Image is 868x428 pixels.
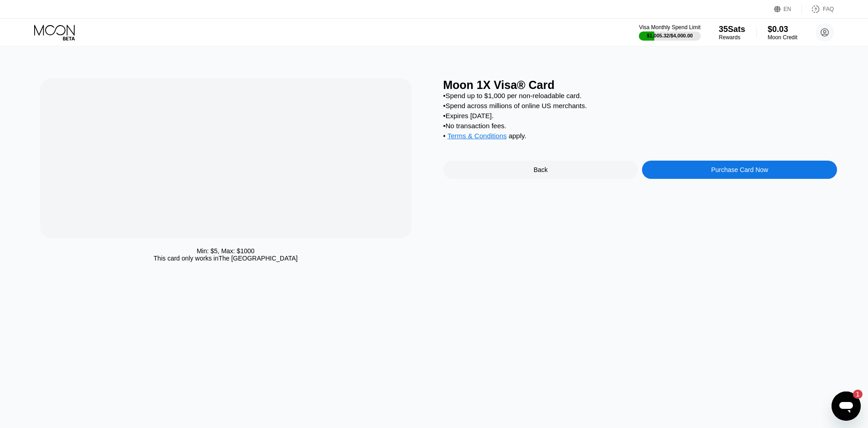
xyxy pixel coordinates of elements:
div: Back [443,161,638,179]
iframe: Number of unread messages [844,390,863,399]
div: Rewards [719,34,745,41]
div: Moon Credit [768,34,797,41]
div: Visa Monthly Spend Limit$1,005.32/$4,000.00 [639,24,700,41]
div: 35SatsRewards [719,25,745,41]
span: Terms & Conditions [447,132,507,140]
div: FAQ [802,5,834,14]
div: Terms & Conditions [447,132,507,142]
div: This card only works in The [GEOGRAPHIC_DATA] [154,255,298,262]
div: 35 Sats [719,25,745,34]
div: • No transaction fees. [443,122,837,130]
div: $0.03 [768,25,797,34]
div: $0.03Moon Credit [768,25,797,41]
div: Moon 1X Visa® Card [443,78,837,92]
div: • Spend up to $1,000 per non-reloadable card. [443,92,837,99]
div: • Expires [DATE]. [443,112,837,120]
div: $1,005.32 / $4,000.00 [647,33,693,38]
div: • Spend across millions of online US merchants. [443,102,837,110]
div: Min: $ 5 , Max: $ 1000 [197,247,255,255]
div: Purchase Card Now [711,166,768,173]
div: EN [784,6,791,12]
div: Visa Monthly Spend Limit [639,24,700,31]
iframe: Button to launch messaging window, 1 unread message [832,391,861,421]
div: • apply . [443,132,837,142]
div: Purchase Card Now [642,161,837,179]
div: EN [774,5,802,14]
div: FAQ [823,6,834,12]
div: Back [534,166,548,173]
